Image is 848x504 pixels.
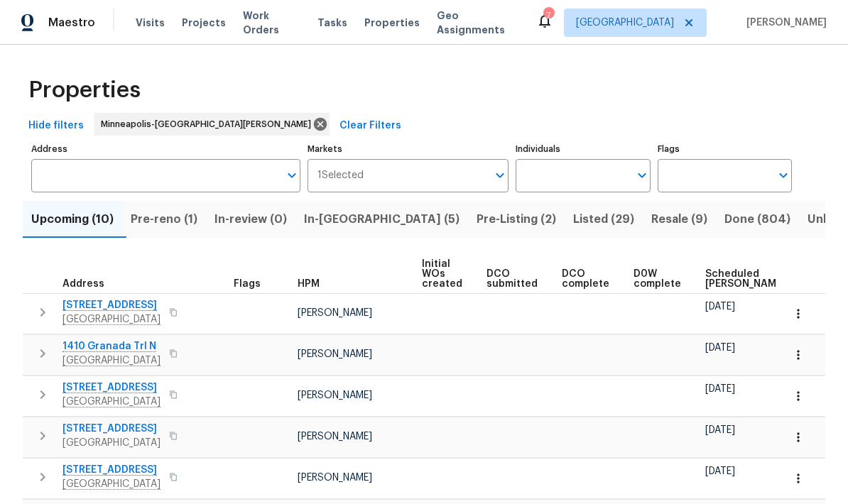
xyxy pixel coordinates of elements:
span: Clear Filters [339,117,401,135]
span: [DATE] [705,302,735,312]
label: Flags [658,145,792,153]
button: Open [632,165,652,185]
span: [PERSON_NAME] [298,308,372,318]
span: Scheduled [PERSON_NAME] [705,269,786,289]
span: [PERSON_NAME] [298,432,372,442]
span: [PERSON_NAME] [298,390,372,400]
span: [DATE] [705,425,735,435]
button: Clear Filters [334,113,407,139]
span: [PERSON_NAME] [741,16,827,30]
span: 1 Selected [317,170,364,182]
span: [DATE] [705,384,735,394]
button: Open [773,165,793,185]
span: [DATE] [705,466,735,476]
span: Tasks [317,18,347,28]
span: Work Orders [243,9,300,37]
span: [GEOGRAPHIC_DATA] [62,436,161,450]
span: In-review (0) [214,209,287,229]
span: [PERSON_NAME] [298,473,372,483]
span: Listed (29) [573,209,634,229]
span: [STREET_ADDRESS] [62,422,161,436]
span: Initial WOs created [422,259,462,289]
div: 7 [543,9,553,23]
span: DCO complete [562,269,609,289]
span: Visits [136,16,165,30]
label: Individuals [516,145,650,153]
span: Upcoming (10) [31,209,114,229]
span: Hide filters [28,117,84,135]
span: Maestro [48,16,95,30]
span: [DATE] [705,343,735,353]
span: Pre-Listing (2) [477,209,556,229]
span: Projects [182,16,226,30]
span: Geo Assignments [437,9,519,37]
span: D0W complete [634,269,681,289]
span: Pre-reno (1) [131,209,197,229]
button: Hide filters [23,113,89,139]
span: [PERSON_NAME] [298,349,372,359]
span: Flags [234,279,261,289]
span: Properties [28,83,141,97]
div: Minneapolis-[GEOGRAPHIC_DATA][PERSON_NAME] [94,113,330,136]
span: Address [62,279,104,289]
span: In-[GEOGRAPHIC_DATA] (5) [304,209,460,229]
span: [GEOGRAPHIC_DATA] [576,16,674,30]
span: Resale (9) [651,209,707,229]
span: HPM [298,279,320,289]
button: Open [282,165,302,185]
button: Open [490,165,510,185]
span: DCO submitted [486,269,538,289]
span: Minneapolis-[GEOGRAPHIC_DATA][PERSON_NAME] [101,117,317,131]
label: Markets [308,145,509,153]
span: Properties [364,16,420,30]
label: Address [31,145,300,153]
span: Done (804) [724,209,790,229]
